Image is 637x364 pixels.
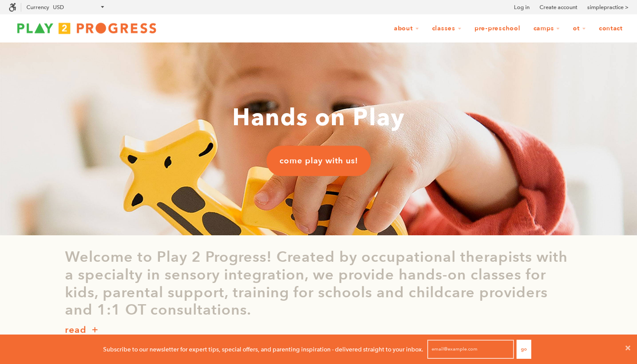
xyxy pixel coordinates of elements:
input: email@example.com [427,340,514,359]
a: Camps [528,20,566,37]
a: About [388,20,425,37]
p: Subscribe to our newsletter for expert tips, special offers, and parenting inspiration - delivere... [103,344,423,354]
a: Pre-Preschool [469,20,526,37]
a: Log in [514,3,530,12]
label: Currency [26,4,49,10]
img: Play2Progress logo [9,19,165,37]
span: come play with us! [279,155,358,166]
a: Contact [593,20,628,37]
a: OT [567,20,591,37]
a: come play with us! [266,146,371,176]
a: Create account [539,3,577,12]
p: Welcome to Play 2 Progress! Created by occupational therapists with a specialty in sensory integr... [65,248,572,319]
a: simplepractice > [587,3,628,12]
button: Go [517,340,531,359]
p: read [65,323,86,337]
a: Classes [426,20,467,37]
